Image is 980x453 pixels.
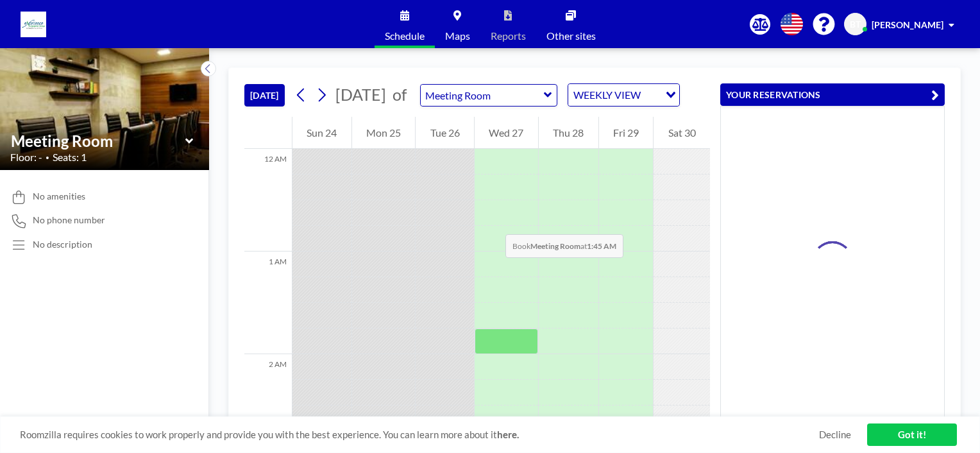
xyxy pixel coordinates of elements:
div: Tue 26 [416,117,474,149]
div: Mon 25 [352,117,416,149]
div: Wed 27 [475,117,538,149]
input: Search for option [645,87,658,103]
a: Got it! [867,423,957,446]
span: No amenities [33,191,85,202]
span: WEEKLY VIEW [571,87,643,103]
span: Other sites [546,31,596,41]
span: of [393,85,407,105]
span: Maps [445,31,470,41]
b: Meeting Room [530,241,580,251]
input: Meeting Room [421,85,544,106]
div: Sun 24 [292,117,351,149]
button: [DATE] [244,84,285,107]
a: Decline [819,429,851,441]
span: Schedule [385,31,425,41]
div: Search for option [568,84,679,106]
span: Seats: 1 [53,151,87,164]
button: YOUR RESERVATIONS [720,83,945,106]
b: 1:45 AM [587,241,616,251]
span: Book at [505,234,623,258]
div: Thu 28 [539,117,598,149]
a: here. [497,429,519,440]
span: [PERSON_NAME] [872,19,943,30]
span: Roomzilla requires cookies to work properly and provide you with the best experience. You can lea... [20,429,819,441]
span: Reports [491,31,526,41]
span: • [46,153,49,162]
input: Meeting Room [11,132,185,150]
img: organization-logo [21,12,46,37]
div: No description [33,239,92,250]
span: No phone number [33,214,105,226]
div: Fri 29 [599,117,654,149]
span: Floor: - [10,151,42,164]
div: Sat 30 [654,117,710,149]
span: BT [850,19,861,30]
div: 1 AM [244,252,292,354]
div: 12 AM [244,149,292,252]
span: [DATE] [335,85,386,104]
